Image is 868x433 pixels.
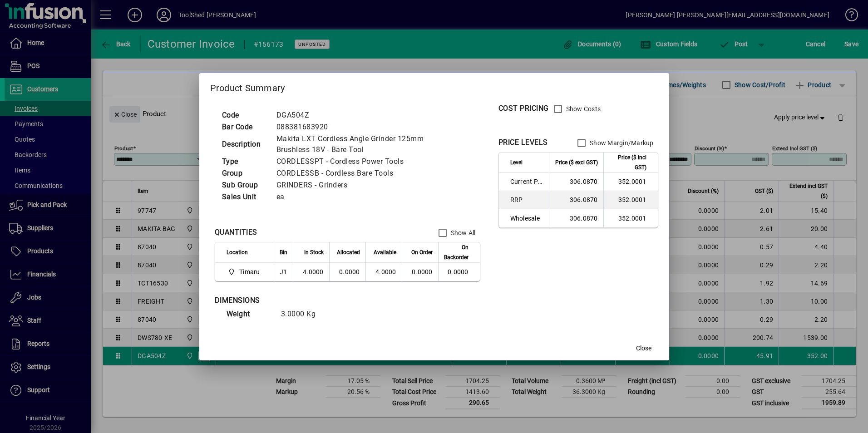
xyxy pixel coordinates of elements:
span: Level [510,157,523,167]
td: 306.0870 [549,191,603,209]
td: 352.0001 [603,173,658,191]
td: 306.0870 [549,209,603,227]
span: Timaru [239,267,260,276]
div: PRICE LEVELS [498,137,548,148]
button: Close [629,340,658,357]
td: Description [217,133,272,156]
td: Sales Unit [217,191,272,203]
span: Close [636,344,651,353]
span: Allocated [337,247,360,257]
td: CORDLESSPT - Cordless Power Tools [272,156,437,167]
span: Price ($ excl GST) [555,157,598,167]
td: 088381683920 [272,121,437,133]
td: GRINDERS - Grinders [272,179,437,191]
label: Show Margin/Markup [588,138,654,148]
span: Price ($ incl GST) [609,153,646,172]
div: COST PRICING [498,103,549,114]
td: Sub Group [217,179,272,191]
div: QUANTITIES [215,227,257,238]
td: ea [272,191,437,203]
td: 4.0000 [365,263,402,281]
td: 4.0000 [293,263,329,281]
span: Wholesale [510,214,543,223]
td: Weight [222,308,276,320]
td: 3.0000 Kg [276,308,331,320]
h2: Product Summary [199,73,669,99]
span: 0.0000 [412,268,433,276]
td: 352.0001 [603,209,658,227]
div: DIMENSIONS [215,295,442,306]
td: Makita LXT Cordless Angle Grinder 125mm Brushless 18V - Bare Tool [272,133,437,156]
label: Show Costs [564,104,601,113]
td: DGA504Z [272,109,437,121]
span: Location [227,247,248,257]
span: Current Price [510,177,543,186]
td: 306.0870 [549,173,603,191]
span: Bin [280,247,287,257]
span: Timaru [227,266,264,277]
td: J1 [274,263,293,281]
td: Bar Code [217,121,272,133]
span: In Stock [304,247,324,257]
td: CORDLESSB - Cordless Bare Tools [272,167,437,179]
td: 0.0000 [329,263,365,281]
label: Show All [449,228,476,237]
td: 352.0001 [603,191,658,209]
span: Available [374,247,396,257]
span: On Backorder [444,242,469,262]
span: On Order [411,247,433,257]
td: Code [217,109,272,121]
td: Type [217,156,272,167]
td: Group [217,167,272,179]
span: RRP [510,195,543,204]
td: 0.0000 [438,263,480,281]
